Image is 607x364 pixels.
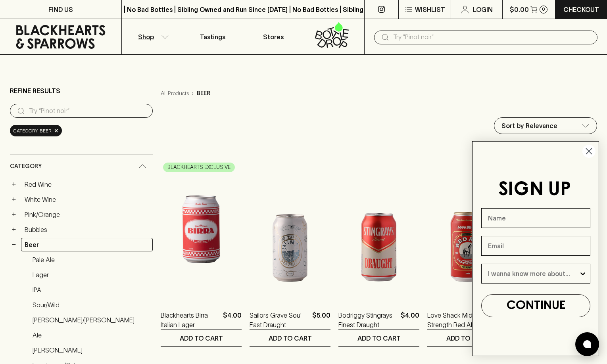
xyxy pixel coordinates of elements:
[446,333,490,343] p: ADD TO CART
[180,333,223,343] p: ADD TO CART
[583,340,591,348] img: bubble-icon
[494,118,597,134] div: Sort by Relevance
[427,330,508,346] button: ADD TO CART
[122,19,182,54] button: Shop
[542,7,545,11] p: 0
[263,32,284,42] p: Stores
[138,32,154,42] p: Shop
[10,195,18,203] button: +
[161,330,242,346] button: ADD TO CART
[197,89,210,98] p: beer
[29,343,153,357] a: [PERSON_NAME]
[21,238,153,251] a: Beer
[501,121,557,130] p: Sort by Relevance
[498,181,571,199] span: SIGN UP
[10,86,60,96] p: Refine Results
[29,253,153,266] a: Pale Ale
[338,310,398,330] a: Bodriggy Stingrays Finest Draught
[401,310,419,330] p: $4.00
[54,126,59,135] span: ×
[29,105,146,117] input: Try “Pinot noir”
[250,160,330,299] img: Sailors Grave Sou' East Draught
[481,236,590,256] input: Email
[579,264,587,283] button: Show Options
[481,294,590,317] button: CONTINUE
[29,283,153,297] a: IPA
[161,89,189,98] a: All Products
[415,5,445,14] p: Wishlist
[13,127,52,135] span: Category: beer
[161,160,242,299] img: Blackhearts Birra Italian Lager
[357,333,401,343] p: ADD TO CART
[269,333,312,343] p: ADD TO CART
[312,310,330,330] p: $5.00
[29,328,153,342] a: Ale
[21,208,153,221] a: Pink/Orange
[10,226,18,234] button: +
[223,310,242,330] p: $4.00
[10,155,153,178] div: Category
[182,19,243,54] a: Tastings
[29,313,153,327] a: [PERSON_NAME]/[PERSON_NAME]
[250,310,309,330] a: Sailors Grave Sou' East Draught
[563,5,599,14] p: Checkout
[200,32,225,42] p: Tastings
[192,89,194,98] p: ›
[10,211,18,218] button: +
[250,330,330,346] button: ADD TO CART
[10,180,18,188] button: +
[481,208,590,228] input: Name
[48,5,73,14] p: FIND US
[29,268,153,282] a: Lager
[161,310,220,330] a: Blackhearts Birra Italian Lager
[10,241,18,249] button: −
[427,160,508,299] img: Love Shack Mid-Strength Red Ale
[29,298,153,312] a: Sour/Wild
[427,310,486,330] a: Love Shack Mid-Strength Red Ale
[21,223,153,236] a: Bubbles
[10,161,42,171] span: Category
[473,5,493,14] p: Login
[582,144,596,158] button: Close dialog
[21,193,153,206] a: White Wine
[338,160,419,299] img: Bodriggy Stingrays Finest Draught
[488,264,579,283] input: I wanna know more about...
[338,330,419,346] button: ADD TO CART
[510,5,529,14] p: $0.00
[464,133,607,364] div: FLYOUT Form
[393,31,591,44] input: Try "Pinot noir"
[21,178,153,191] a: Red Wine
[243,19,304,54] a: Stores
